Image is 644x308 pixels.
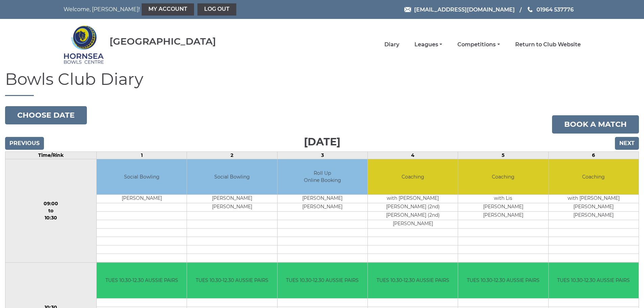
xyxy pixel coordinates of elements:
[458,195,548,203] td: with Lis
[187,195,277,203] td: [PERSON_NAME]
[549,195,639,203] td: with [PERSON_NAME]
[187,263,277,298] td: TUES 10.30-12.30 AUSSIE PAIRS
[528,7,532,12] img: Phone us
[110,36,216,47] div: [GEOGRAPHIC_DATA]
[5,70,639,96] h1: Bowls Club Diary
[368,220,458,229] td: [PERSON_NAME]
[458,159,548,195] td: Coaching
[527,5,574,14] a: Phone us 01964 537776
[5,159,97,263] td: 09:00 to 10:30
[278,263,367,298] td: TUES 10.30-12.30 AUSSIE PAIRS
[5,137,44,150] input: Previous
[549,263,639,298] td: TUES 10.30-12.30 AUSSIE PAIRS
[549,159,639,195] td: Coaching
[187,151,277,159] td: 2
[278,159,367,195] td: Roll Up Online Booking
[96,151,187,159] td: 1
[278,195,367,203] td: [PERSON_NAME]
[384,41,399,48] a: Diary
[97,195,187,203] td: [PERSON_NAME]
[404,5,515,14] a: Email [EMAIL_ADDRESS][DOMAIN_NAME]
[64,3,273,16] nav: Welcome, [PERSON_NAME]!
[197,3,236,16] a: Log out
[414,6,515,13] span: [EMAIL_ADDRESS][DOMAIN_NAME]
[5,106,87,124] button: Choose date
[458,151,548,159] td: 5
[615,137,639,150] input: Next
[368,203,458,212] td: [PERSON_NAME] (2nd)
[404,7,411,12] img: Email
[515,41,581,48] a: Return to Club Website
[97,159,187,195] td: Social Bowling
[368,195,458,203] td: with [PERSON_NAME]
[552,115,639,134] a: Book a match
[536,6,574,13] span: 01964 537776
[458,263,548,298] td: TUES 10.30-12.30 AUSSIE PAIRS
[414,41,442,48] a: Leagues
[367,151,458,159] td: 4
[187,203,277,212] td: [PERSON_NAME]
[458,212,548,220] td: [PERSON_NAME]
[187,159,277,195] td: Social Bowling
[142,3,194,16] a: My Account
[457,41,500,48] a: Competitions
[5,151,97,159] td: Time/Rink
[97,263,187,298] td: TUES 10.30-12.30 AUSSIE PAIRS
[368,212,458,220] td: [PERSON_NAME] (2nd)
[549,212,639,220] td: [PERSON_NAME]
[278,203,367,212] td: [PERSON_NAME]
[368,263,458,298] td: TUES 10.30-12.30 AUSSIE PAIRS
[548,151,639,159] td: 6
[368,159,458,195] td: Coaching
[64,21,104,68] img: Hornsea Bowls Centre
[458,203,548,212] td: [PERSON_NAME]
[549,203,639,212] td: [PERSON_NAME]
[277,151,367,159] td: 3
